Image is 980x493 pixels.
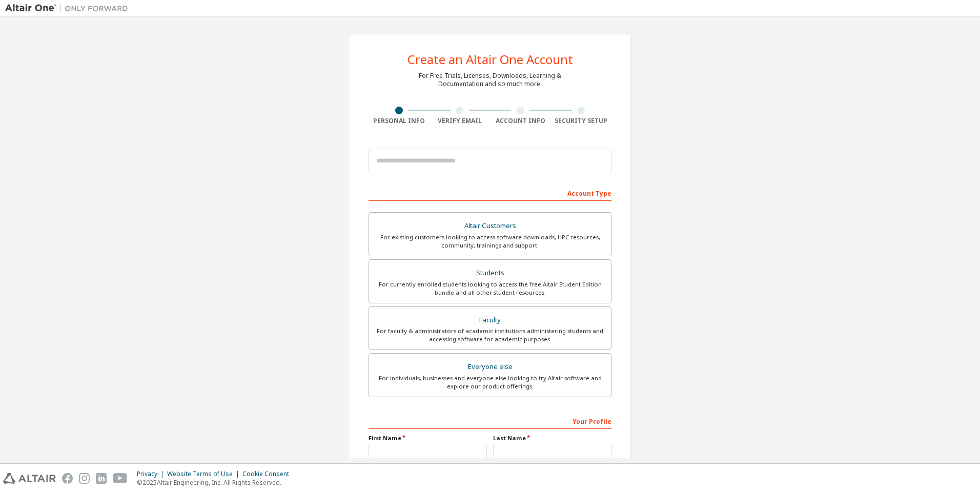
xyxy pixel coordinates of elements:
div: Security Setup [551,117,612,125]
div: Altair Customers [375,219,605,233]
img: Altair One [5,3,133,13]
label: First Name [369,434,487,442]
div: Faculty [375,313,605,327]
div: For currently enrolled students looking to access the free Altair Student Edition bundle and all ... [375,280,605,297]
div: For faculty & administrators of academic institutions administering students and accessing softwa... [375,327,605,343]
div: Website Terms of Use [167,470,242,478]
div: Account Info [490,117,551,125]
div: For Free Trials, Licenses, Downloads, Learning & Documentation and so much more. [419,72,561,88]
div: For existing customers looking to access software downloads, HPC resources, community, trainings ... [375,233,605,250]
label: Last Name [493,434,611,442]
img: altair_logo.svg [3,473,56,484]
img: youtube.svg [113,473,128,484]
div: Verify Email [430,117,491,125]
div: Your Profile [369,413,611,429]
div: Privacy [137,470,167,478]
div: Students [375,266,605,280]
div: Personal Info [369,117,430,125]
div: Create an Altair One Account [407,53,573,66]
div: Cookie Consent [242,470,295,478]
div: Everyone else [375,360,605,374]
p: © 2025 Altair Engineering, Inc. All Rights Reserved. [137,478,295,487]
img: facebook.svg [62,473,73,484]
img: linkedin.svg [96,473,107,484]
div: Account Type [369,184,611,201]
img: instagram.svg [79,473,90,484]
div: For individuals, businesses and everyone else looking to try Altair software and explore our prod... [375,374,605,391]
